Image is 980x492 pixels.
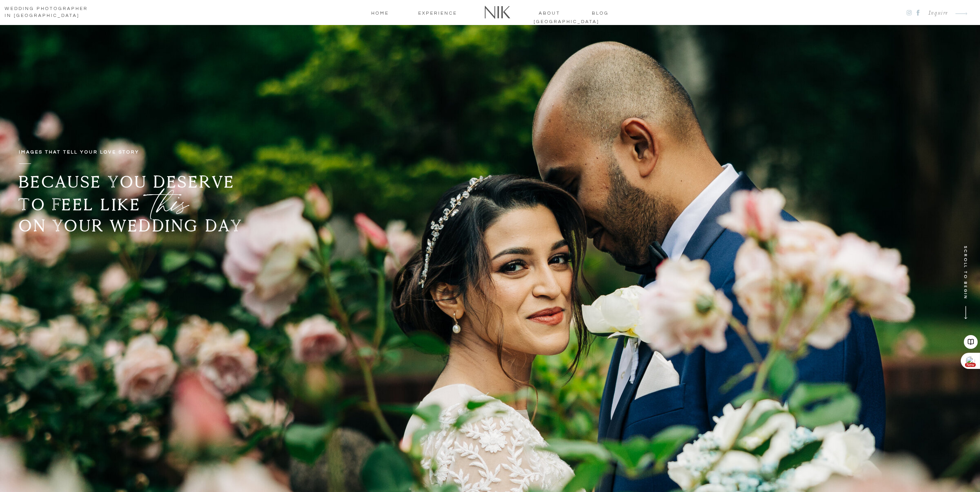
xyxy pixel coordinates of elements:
a: blog [585,9,616,16]
a: Nik [480,3,515,22]
a: wedding photographerin [GEOGRAPHIC_DATA] [5,5,95,20]
a: Inquire [922,8,948,18]
a: about [GEOGRAPHIC_DATA] [534,9,566,16]
a: Experience [415,9,461,16]
a: home [365,9,395,16]
b: BECAUSE YOU DESERVE TO FEEL LIKE [18,172,235,215]
h2: SCROLL TO BEGIN [960,246,969,311]
h1: wedding photographer in [GEOGRAPHIC_DATA] [5,5,95,20]
b: IMAGES THAT TELL YOUR LOVE STORY [19,150,139,155]
b: ON YOUR WEDDING DAY [18,215,243,236]
h2: this [154,179,208,218]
